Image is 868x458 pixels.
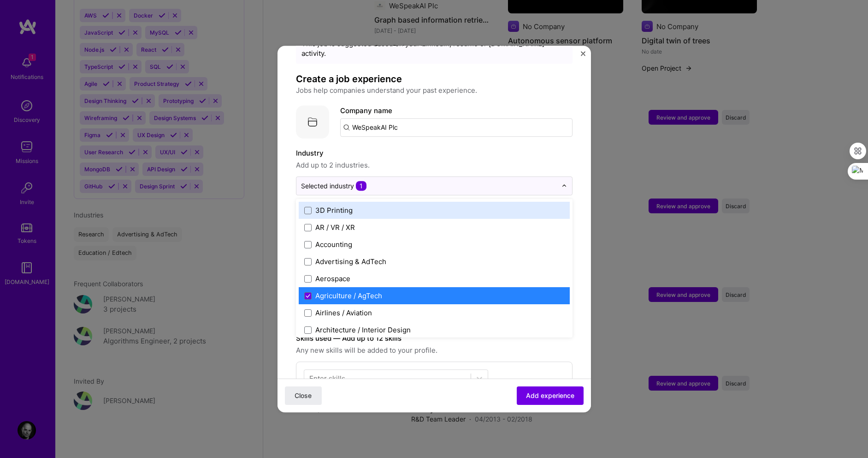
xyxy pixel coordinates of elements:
div: 3D Printing [315,205,353,215]
button: Close [285,386,322,405]
div: Agriculture / AgTech [315,291,382,301]
div: Aerospace [315,274,350,283]
div: Selected industry [301,181,366,191]
span: Add up to 2 industries. [296,160,573,171]
button: Close [581,51,585,61]
p: Jobs help companies understand your past experience. [296,85,573,96]
input: Search for a company... [340,118,573,137]
label: Industry [296,148,573,159]
div: This job is suggested based on your LinkedIn, resume or [DOMAIN_NAME] activity. [301,39,567,58]
img: Company logo [296,105,329,139]
div: Airlines / Aviation [315,308,372,318]
div: Architecture / Interior Design [315,325,411,335]
label: Skills used — Add up to 12 skills [296,333,573,344]
label: Company name [340,106,392,115]
div: Enter skills... [309,374,351,383]
div: Accounting [315,240,352,249]
span: Add experience [526,391,574,400]
img: drop icon [561,183,567,189]
button: Add experience [517,386,584,405]
div: Advertising & AdTech [315,257,386,266]
div: AR / VR / XR [315,223,355,232]
span: Any new skills will be added to your profile. [296,345,573,356]
span: 1 [356,181,366,191]
span: Close [295,391,312,400]
h4: Create a job experience [296,73,573,85]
